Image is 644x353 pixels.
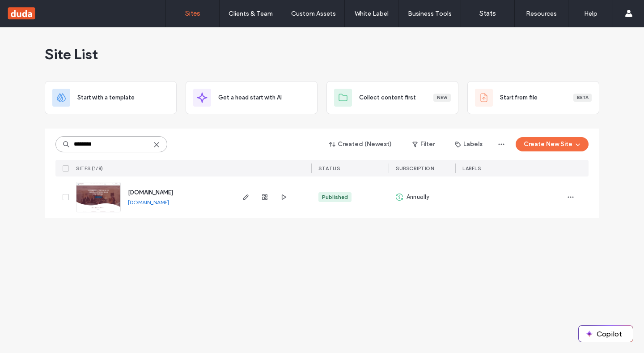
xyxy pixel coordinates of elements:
button: Filter [403,137,444,151]
span: Start with a template [77,93,135,102]
a: [DOMAIN_NAME] [128,199,169,206]
button: Created (Newest) [322,137,400,151]
span: Get a head start with AI [218,93,282,102]
div: New [433,94,451,102]
label: Clients & Team [229,10,273,17]
div: Get a head start with AI [186,81,318,114]
button: Copilot [579,326,633,342]
label: Sites [185,9,200,17]
span: SITES (1/8) [76,165,103,172]
button: Labels [447,137,491,151]
label: Stats [479,9,496,17]
span: Site List [45,45,98,63]
button: Create New Site [516,137,589,151]
span: STATUS [318,165,340,172]
label: Custom Assets [291,10,336,17]
div: Beta [573,94,592,102]
span: Help [21,6,39,14]
div: Start from fileBeta [467,81,599,114]
span: Collect content first [359,93,416,102]
a: [DOMAIN_NAME] [128,189,173,196]
label: Help [584,10,597,17]
div: Published [322,193,348,201]
label: White Label [355,10,389,17]
span: LABELS [462,165,481,172]
div: Collect content firstNew [326,81,458,114]
label: Business Tools [408,10,452,17]
label: Resources [526,10,557,17]
span: Start from file [500,93,538,102]
span: Annually [407,193,430,202]
div: Start with a template [45,81,177,114]
span: SUBSCRIPTION [396,165,434,172]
